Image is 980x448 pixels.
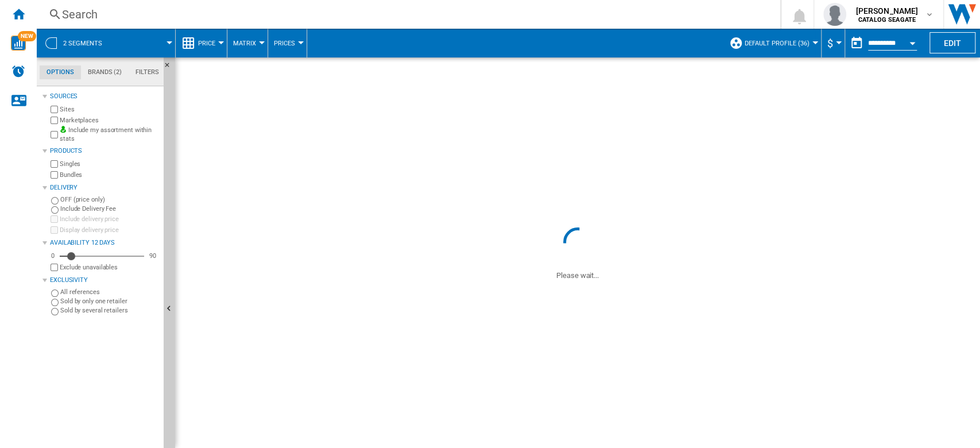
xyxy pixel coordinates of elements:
[63,29,114,57] button: 2 segments
[60,126,159,144] label: Include my assortment within stats
[51,171,58,179] input: Bundles
[929,32,975,53] button: Edit
[146,252,159,260] div: 90
[233,29,262,57] button: Matrix
[51,226,58,234] input: Display delivery price
[556,271,599,280] ng-transclude: Please wait...
[822,29,845,57] md-menu: Currency
[60,306,159,315] label: Sold by several retailers
[60,297,159,306] label: Sold by only one retailer
[81,65,129,79] md-tab-item: Brands (2)
[51,308,59,315] input: Sold by several retailers
[164,57,177,78] button: Hide
[51,160,58,168] input: Singles
[198,40,215,47] span: Price
[855,5,918,17] span: [PERSON_NAME]
[60,171,159,179] label: Bundles
[181,29,221,57] div: Price
[51,206,59,214] input: Include Delivery Fee
[827,29,839,57] button: $
[823,3,846,26] img: profile.jpg
[827,37,833,49] span: $
[51,289,59,297] input: All references
[51,215,58,223] input: Include delivery price
[40,65,81,79] md-tab-item: Options
[274,40,295,47] span: Prices
[50,146,159,156] div: Products
[60,226,159,234] label: Display delivery price
[18,31,36,41] span: NEW
[129,65,166,79] md-tab-item: Filters
[745,40,809,47] span: Default profile (36)
[42,29,169,57] div: 2 segments
[60,105,159,114] label: Sites
[729,29,815,57] div: Default profile (36)
[51,197,59,204] input: OFF (price only)
[858,16,916,24] b: CATALOG SEAGATE
[60,126,67,133] img: mysite-bg-18x18.png
[48,252,57,260] div: 0
[845,32,868,55] button: md-calendar
[50,183,159,192] div: Delivery
[63,40,102,47] span: 2 segments
[62,6,750,22] div: Search
[11,64,25,78] img: alerts-logo.svg
[60,250,144,262] md-slider: Availability
[902,31,923,52] button: Open calendar
[50,238,159,248] div: Availability 12 Days
[51,299,59,306] input: Sold by only one retailer
[60,215,159,223] label: Include delivery price
[745,29,815,57] button: Default profile (36)
[274,29,301,57] button: Prices
[198,29,221,57] button: Price
[50,276,159,285] div: Exclusivity
[50,92,159,101] div: Sources
[233,40,256,47] span: Matrix
[51,106,58,113] input: Sites
[51,264,58,271] input: Display delivery price
[60,204,159,213] label: Include Delivery Fee
[60,263,159,272] label: Exclude unavailables
[60,195,159,204] label: OFF (price only)
[51,128,58,142] input: Include my assortment within stats
[51,117,58,124] input: Marketplaces
[60,116,159,125] label: Marketplaces
[60,288,159,296] label: All references
[11,36,26,51] img: wise-card.svg
[60,160,159,168] label: Singles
